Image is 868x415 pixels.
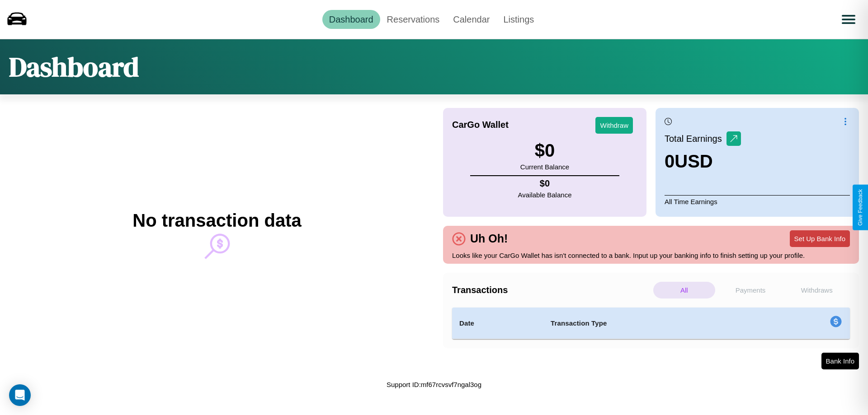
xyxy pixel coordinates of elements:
[551,318,756,329] h4: Transaction Type
[520,140,569,161] h3: $ 0
[857,189,863,226] div: Give Feedback
[9,384,31,406] div: Open Intercom Messenger
[452,308,850,339] table: simple table
[665,195,850,208] p: All Time Earnings
[790,230,850,247] button: Set Up Bank Info
[786,282,848,298] p: Withdraws
[9,48,139,85] h1: Dashboard
[322,10,380,29] a: Dashboard
[466,232,512,245] h4: Uh Oh!
[518,189,572,201] p: Available Balance
[132,210,301,231] h2: No transaction data
[446,10,496,29] a: Calendar
[452,120,509,130] h4: CarGo Wallet
[496,10,541,29] a: Listings
[836,7,861,32] button: Open menu
[387,378,481,391] p: Support ID: mf67rcvsvf7ngal3og
[665,151,741,172] h3: 0 USD
[518,178,572,189] h4: $ 0
[452,249,850,261] p: Looks like your CarGo Wallet has isn't connected to a bank. Input up your banking info to finish ...
[821,353,859,369] button: Bank Info
[459,318,536,329] h4: Date
[452,285,651,295] h4: Transactions
[520,161,569,173] p: Current Balance
[665,131,726,147] p: Total Earnings
[595,117,633,134] button: Withdraw
[720,282,782,298] p: Payments
[380,10,447,29] a: Reservations
[653,282,715,298] p: All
